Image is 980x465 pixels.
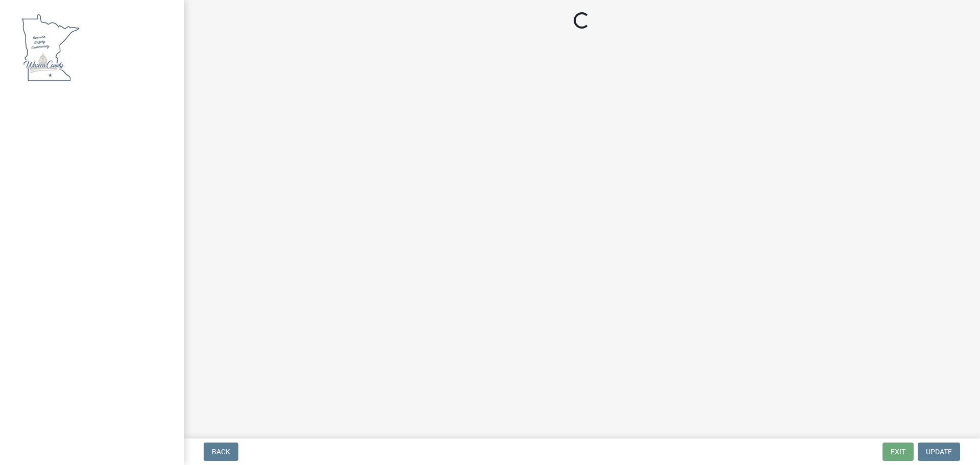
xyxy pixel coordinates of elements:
button: Back [204,443,238,461]
button: Exit [883,443,914,461]
span: Update [926,448,952,456]
button: Update [918,443,960,461]
span: Back [212,448,230,456]
img: Waseca County, Minnesota [20,11,81,84]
